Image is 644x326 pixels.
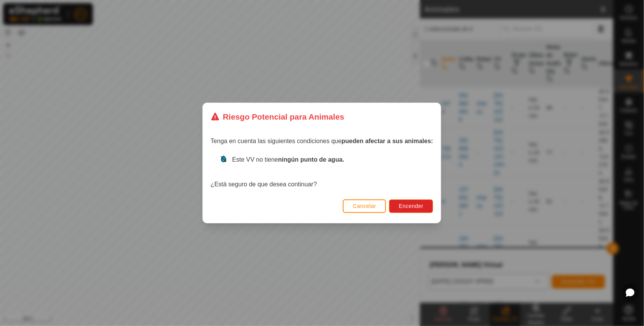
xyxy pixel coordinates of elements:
strong: ningún punto de agua. [278,156,345,163]
button: Encender [389,199,433,213]
strong: pueden afectar a sus animales: [342,138,433,144]
div: ¿Está seguro de que desea continuar? [211,155,433,189]
span: Este VV no tiene [232,156,344,163]
div: Riesgo Potencial para Animales [211,111,344,123]
button: Cancelar [343,199,386,213]
span: Encender [399,203,424,209]
span: Tenga en cuenta las siguientes condiciones que [211,138,433,144]
span: Cancelar [353,203,376,209]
